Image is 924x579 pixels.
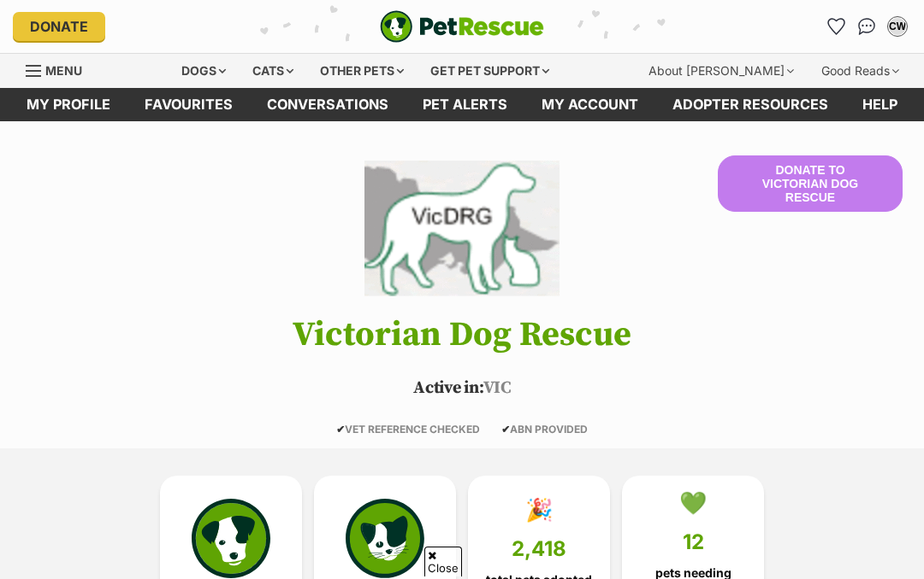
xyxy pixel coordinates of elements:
[884,13,911,40] button: My account
[501,423,588,436] span: ABN PROVIDED
[858,18,876,35] img: chat-41dd97257d64d25036548639549fe6c8038ab92f7586957e7f3b1b290dea8141.svg
[501,423,510,436] icon: ✔
[822,13,911,40] ul: Account quick links
[889,18,906,35] div: CW
[512,537,566,561] span: 2,418
[413,377,483,399] span: Active in:
[655,88,845,121] a: Adopter resources
[853,13,880,40] a: Conversations
[845,88,915,121] a: Help
[9,88,127,121] a: My profile
[822,13,850,40] a: Favourites
[192,499,270,577] img: petrescue-icon-eee76f85a60ef55c4a1927667547b313a7c0e82042636edf73dce9c88f694885.svg
[364,155,560,301] img: Victorian Dog Rescue
[380,10,544,43] a: PetRescue
[336,423,480,436] span: VET REFERENCE CHECKED
[336,423,345,436] icon: ✔
[525,497,553,523] div: 🎉
[26,54,94,85] a: Menu
[406,88,524,121] a: Pet alerts
[679,490,707,516] div: 💚
[524,88,655,121] a: My account
[45,63,82,78] span: Menu
[418,54,561,88] div: Get pet support
[718,155,903,212] button: Donate to Victorian Dog Rescue
[13,12,105,41] a: Donate
[250,88,406,121] a: conversations
[380,10,544,43] img: logo-e224e6f780fb5917bec1dbf3a21bbac754714ae5b6737aabdf751b685950b380.svg
[308,54,416,88] div: Other pets
[240,54,305,88] div: Cats
[127,88,250,121] a: Favourites
[169,54,238,88] div: Dogs
[637,54,806,88] div: About [PERSON_NAME]
[346,499,424,577] img: cat-icon-068c71abf8fe30c970a85cd354bc8e23425d12f6e8612795f06af48be43a487a.svg
[424,547,462,576] span: Close
[809,54,911,88] div: Good Reads
[683,530,704,554] span: 12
